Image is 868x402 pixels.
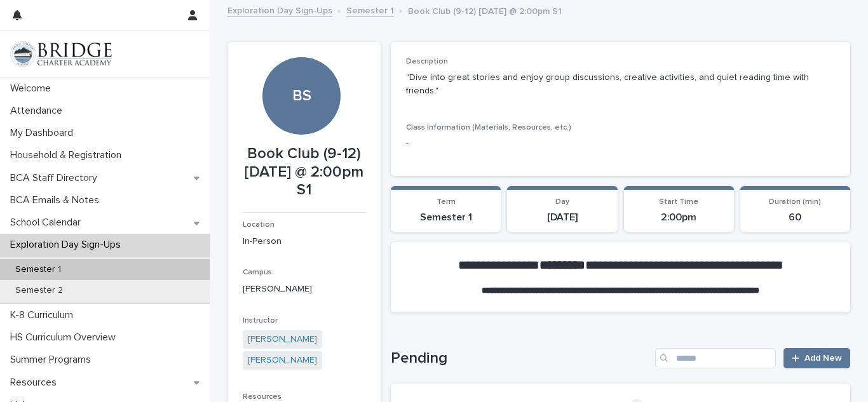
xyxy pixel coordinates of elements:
p: Welcome [5,83,61,95]
p: Semester 2 [5,285,73,296]
span: Campus [243,269,272,276]
p: In-Person [243,235,365,248]
span: Instructor [243,317,278,325]
p: - [406,137,835,151]
p: Book Club (9-12) [DATE] @ 2:00pm S1 [243,145,365,199]
span: Location [243,221,275,229]
input: Search [655,348,776,368]
p: Semester 1 [5,264,71,275]
span: Duration (min) [769,198,821,206]
span: Resources [243,393,281,401]
span: Start Time [659,198,698,206]
a: [PERSON_NAME] [248,354,317,367]
p: HS Curriculum Overview [5,332,126,344]
span: Class Information (Materials, Resources, etc.) [406,124,571,131]
div: BS [262,9,340,105]
p: Attendance [5,105,72,117]
p: School Calendar [5,217,91,229]
p: K-8 Curriculum [5,309,83,321]
p: Exploration Day Sign-Ups [5,239,131,251]
span: Day [555,198,569,206]
a: [PERSON_NAME] [248,333,317,346]
span: Add New [804,354,842,363]
p: 60 [748,211,843,224]
p: BCA Emails & Notes [5,194,109,206]
p: Semester 1 [398,211,493,224]
h1: Pending [391,349,650,368]
span: Term [437,198,456,206]
a: Add New [783,348,850,368]
p: Book Club (9-12) [DATE] @ 2:00pm S1 [408,3,562,17]
p: [PERSON_NAME] [243,283,365,296]
p: "Dive into great stories and enjoy group discussions, creative activities, and quiet reading time... [406,71,835,98]
p: [DATE] [515,211,609,224]
a: Exploration Day Sign-Ups [227,3,332,17]
p: Summer Programs [5,354,101,366]
p: My Dashboard [5,127,83,139]
img: V1C1m3IdTEidaUdm9Hs0 [10,41,112,67]
p: 2:00pm [632,211,726,224]
p: BCA Staff Directory [5,172,107,184]
span: Description [406,58,448,65]
p: Resources [5,377,67,389]
p: Household & Registration [5,149,132,161]
a: Semester 1 [346,3,394,17]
